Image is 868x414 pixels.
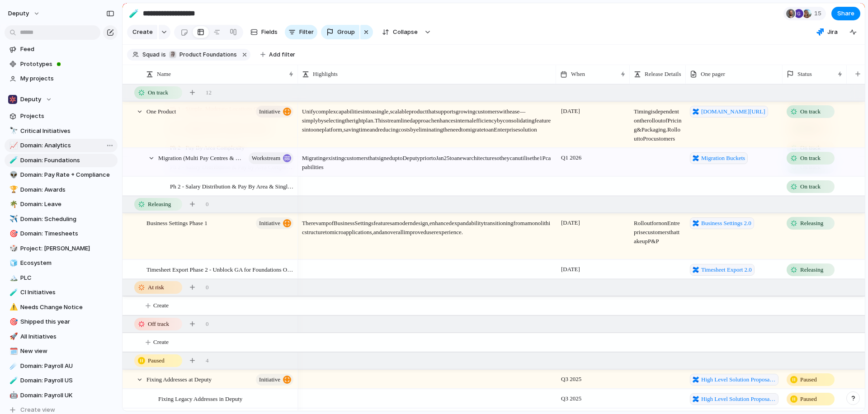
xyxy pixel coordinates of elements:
span: Migration (Multi Pay Centres & Multi Agreement) in Premium [158,152,246,163]
span: Collapse [393,28,418,37]
button: 🧊 [8,259,17,268]
span: Add filter [269,51,295,59]
div: 🧪 [9,376,16,386]
span: Releasing [148,200,171,209]
div: 🧪 [129,7,139,19]
span: Domain: Payroll US [20,376,114,385]
span: Domain: Payroll UK [20,391,114,400]
span: Fields [261,28,278,37]
span: Domain: Analytics [20,141,114,150]
span: Migrating existing customers that signed up to Deputy prior to Jan 25 to a new architecture so th... [298,149,556,172]
span: Releasing [800,265,823,274]
span: At risk [148,283,164,292]
div: ⚠️ [9,302,16,312]
button: initiative [256,217,293,229]
span: Project: [PERSON_NAME] [20,244,114,253]
div: 🎲Project: [PERSON_NAME] [5,242,118,255]
div: 🎯Domain: Timesheets [5,227,118,240]
span: Name [157,70,171,79]
span: is [161,51,166,59]
div: 🎯 [9,317,16,327]
div: 🤖 [9,390,16,400]
div: 🎲 [9,243,16,254]
span: Release Details [645,70,681,79]
button: ☄️ [8,362,17,371]
span: [DATE] [559,217,582,228]
span: New view [20,347,114,356]
button: 🎲 [8,244,17,253]
span: Timing is dependent on the roll out of Pricing & Packaging. Roll out to Pro customers [630,102,685,143]
button: Share [831,7,860,20]
div: 🧊 [9,258,16,268]
button: initiative [256,106,293,118]
a: 🧪CI Initiatives [5,286,118,299]
span: Domain: Foundations [20,156,114,165]
button: 🔭 [8,127,17,136]
button: ⚠️ [8,303,17,312]
button: Filter [285,25,317,39]
span: Migration Buckets [701,154,745,163]
span: 0 [206,283,209,292]
span: CI Initiatives [20,288,114,297]
span: One pager [701,70,725,79]
span: Paused [800,375,817,384]
span: Create [153,338,169,347]
button: Group [321,25,359,39]
div: 👽 [9,170,16,180]
span: initiative [259,373,280,386]
button: 🗓️ [8,347,17,356]
div: 🏔️PLC [5,271,118,285]
span: [DOMAIN_NAME][URL] [701,107,765,116]
span: Domain: Pay Rate + Compliance [20,170,114,179]
a: 🌴Domain: Leave [5,198,118,211]
button: Create [127,25,157,39]
div: 🏆 [9,184,16,195]
div: 🚀All Initiatives [5,330,118,343]
a: 🧪Domain: Payroll US [5,374,118,387]
span: [DATE] [559,106,582,117]
a: 🗓️New view [5,344,118,358]
span: 15 [814,9,824,18]
span: Squad [142,51,160,59]
a: My projects [5,72,118,85]
a: 🎯Shipped this year [5,315,118,329]
a: 🤖Domain: Payroll UK [5,389,118,402]
button: 🏔️ [8,273,17,282]
span: Business Settings Phase 1 [146,217,208,228]
button: deputy [4,6,45,21]
span: PLC [20,273,114,282]
span: Paused [148,356,165,365]
span: workstream [252,152,280,165]
div: 📈 [9,141,16,151]
button: workstream [249,152,293,164]
div: 🎯 [9,229,16,239]
div: 🔭 [9,126,16,136]
span: Q3 2025 [559,374,584,385]
a: 🧪Domain: Foundations [5,154,118,167]
span: Q1 2026 [559,152,584,163]
span: Domain: Scheduling [20,215,114,224]
div: ☄️Domain: Payroll AU [5,359,118,373]
span: Business Settings 2.0 [701,219,751,228]
span: Q3 2025 [559,393,584,404]
span: Off track [148,320,169,329]
button: 🧪 [8,288,17,297]
a: 🧊Ecosystem [5,256,118,270]
span: Releasing [800,219,823,228]
a: Projects [5,109,118,123]
button: 📈 [8,141,17,150]
div: 🚀 [9,331,16,342]
span: 0 [206,200,209,209]
span: Status [797,70,812,79]
button: Add filter [255,48,301,61]
span: Ph 2 - Salary Distribution & Pay By Area & Single ABN Complexity [170,181,295,191]
span: Domain: Timesheets [20,229,114,238]
button: 🏆 [8,185,17,194]
span: Domain: Awards [20,185,114,194]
